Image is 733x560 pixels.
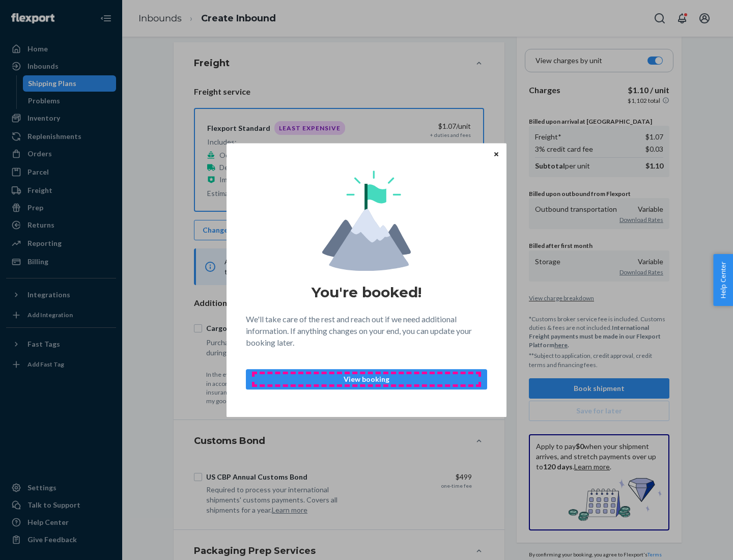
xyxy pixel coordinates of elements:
img: svg+xml,%3Csvg%20viewBox%3D%220%200%20174%20197%22%20fill%3D%22none%22%20xmlns%3D%22http%3A%2F%2F... [322,171,411,271]
p: We'll take care of the rest and reach out if we need additional information. If anything changes ... [246,314,487,349]
p: View booking [255,374,478,384]
h1: You're booked! [312,283,421,301]
button: View booking [246,369,487,389]
button: Close [491,148,501,159]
